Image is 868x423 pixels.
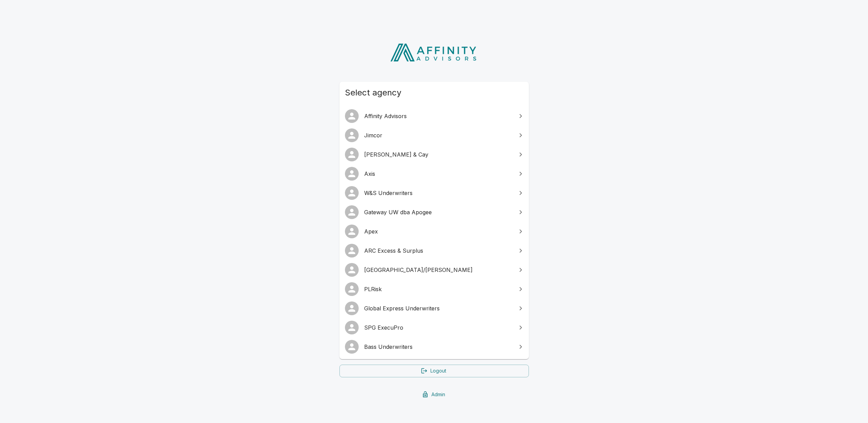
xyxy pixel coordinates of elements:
a: SPG ExecuPro [339,318,529,337]
a: [PERSON_NAME] & Cay [339,145,529,164]
span: Gateway UW dba Apogee [364,208,512,216]
img: Affinity Advisors Logo [385,41,483,64]
span: PLRisk [364,285,512,293]
span: Apex [364,227,512,236]
span: ARC Excess & Surplus [364,247,512,255]
span: W&S Underwriters [364,189,512,197]
a: Axis [339,164,529,183]
a: W&S Underwriters [339,183,529,203]
span: Global Express Underwriters [364,304,512,312]
a: ARC Excess & Surplus [339,241,529,260]
a: PLRisk [339,279,529,299]
span: [PERSON_NAME] & Cay [364,150,512,159]
a: Jimcor [339,126,529,145]
a: Admin [339,388,529,401]
span: Jimcor [364,131,512,139]
span: Bass Underwriters [364,343,512,351]
a: [GEOGRAPHIC_DATA]/[PERSON_NAME] [339,260,529,279]
a: Bass Underwriters [339,337,529,356]
span: Select agency [345,87,523,98]
span: SPG ExecuPro [364,323,512,332]
a: Global Express Underwriters [339,299,529,318]
a: Apex [339,222,529,241]
a: Affinity Advisors [339,106,529,126]
a: Logout [339,365,529,377]
span: [GEOGRAPHIC_DATA]/[PERSON_NAME] [364,266,512,274]
a: Gateway UW dba Apogee [339,203,529,222]
span: Axis [364,170,512,178]
span: Affinity Advisors [364,112,512,120]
